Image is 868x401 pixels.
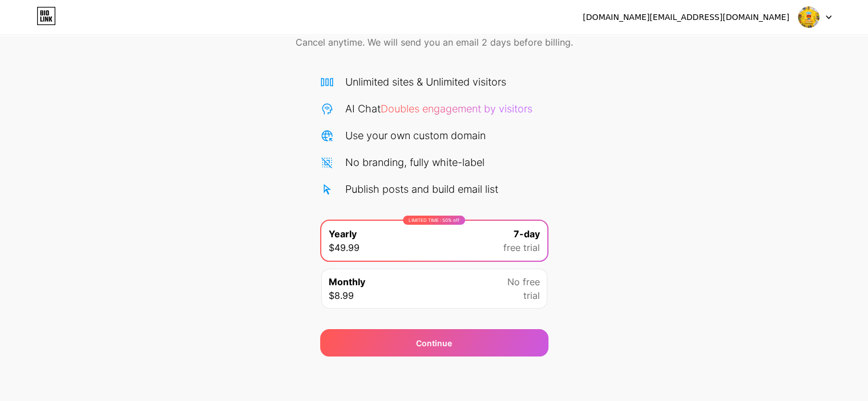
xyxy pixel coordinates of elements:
img: Mariam Mohamed [798,6,819,28]
div: [DOMAIN_NAME][EMAIL_ADDRESS][DOMAIN_NAME] [583,11,789,23]
span: $49.99 [329,241,360,254]
span: Cancel anytime. We will send you an email 2 days before billing. [296,35,573,49]
span: trial [523,289,540,302]
div: Use your own custom domain [345,128,486,143]
div: No branding, fully white-label [345,155,485,170]
span: Doubles engagement by visitors [381,103,532,115]
span: free trial [503,241,540,254]
span: Monthly [329,275,365,289]
div: Publish posts and build email list [345,181,498,197]
span: Yearly [329,227,357,241]
span: $8.99 [329,289,354,302]
div: LIMITED TIME : 50% off [403,216,465,225]
div: Unlimited sites & Unlimited visitors [345,74,506,90]
span: Continue [416,337,452,349]
span: No free [507,275,540,289]
div: AI Chat [345,101,532,116]
span: 7-day [514,227,540,241]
